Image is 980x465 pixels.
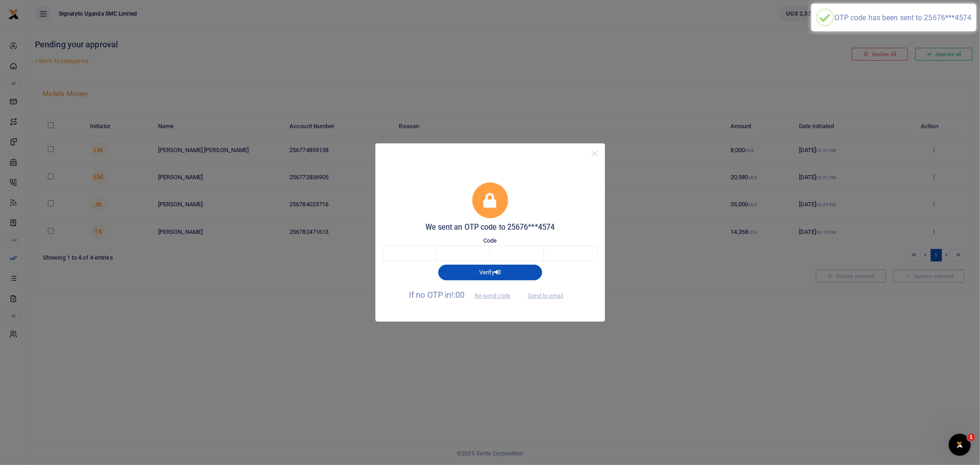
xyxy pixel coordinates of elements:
[383,223,598,232] h5: We sent an OTP code to 25676***4574
[438,265,542,280] button: Verify
[451,290,465,300] span: !:00
[588,147,601,160] button: Close
[834,13,972,22] div: OTP code has been sent to 25676***4574
[968,434,975,441] span: 1
[409,290,518,300] span: If no OTP in
[483,236,497,245] label: Code
[949,434,971,456] iframe: Intercom live chat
